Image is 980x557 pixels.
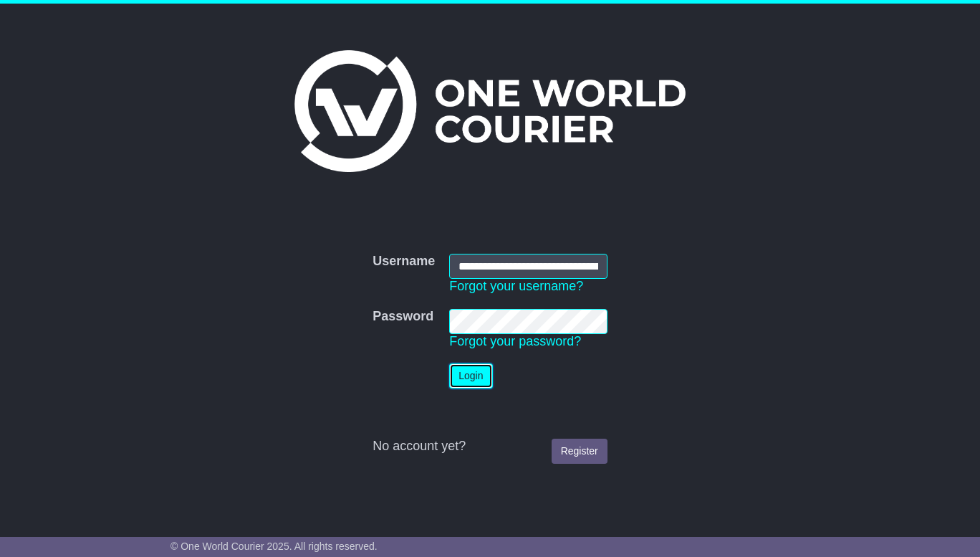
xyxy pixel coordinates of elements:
span: © One World Courier 2025. All rights reserved. [170,541,378,552]
label: Username [373,254,435,270]
a: Forgot your username? [449,279,583,293]
label: Password [373,309,433,325]
img: One World [294,50,686,172]
div: No account yet? [373,439,607,454]
button: Login [449,363,492,389]
a: Register [552,439,607,464]
a: Forgot your password? [449,334,581,348]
